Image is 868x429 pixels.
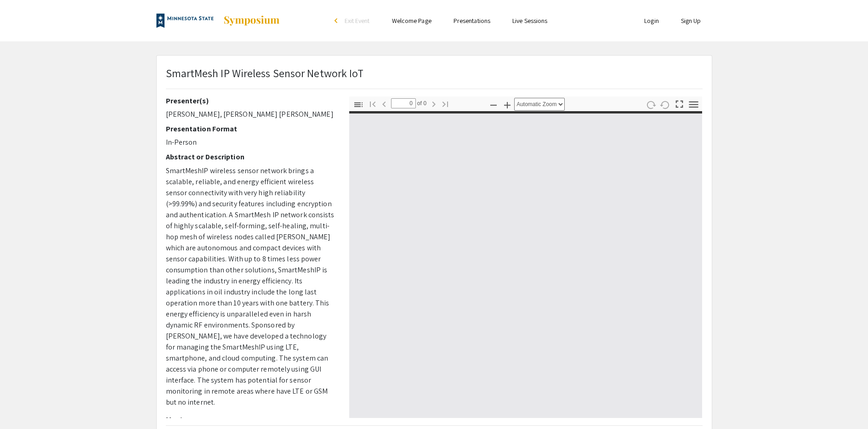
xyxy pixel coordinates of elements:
[365,97,380,110] button: Go to First Page
[392,17,431,25] a: Welcome Page
[351,98,366,111] button: Toggle Sidebar
[437,97,453,110] button: Go to Last Page
[391,98,416,108] input: Page
[499,98,515,111] button: Zoom In
[426,97,442,110] button: Next Page
[166,124,335,133] h2: Presentation Format
[512,17,547,25] a: Live Sessions
[335,18,340,23] div: arrow_back_ios
[376,97,392,110] button: Previous Page
[345,17,370,25] span: Exit Event
[454,17,490,25] a: Presentations
[156,9,214,32] img: 2023 Posters at St. Paul
[166,152,335,161] h2: Abstract or Description
[829,388,861,422] iframe: Chat
[166,137,335,148] p: In-Person
[166,65,364,81] p: SmartMesh IP Wireless Sensor Network IoT
[514,98,565,111] select: Zoom
[644,17,659,25] a: Login
[223,15,280,26] img: Symposium by ForagerOne
[486,98,501,111] button: Zoom Out
[166,96,335,105] h2: Presenter(s)
[657,98,673,111] button: Rotate Counterclockwise
[643,98,658,111] button: Rotate Clockwise
[166,415,335,424] h2: Mentor
[166,165,335,408] p: SmartMeshIP wireless sensor network brings a scalable, reliable, and energy efficient wireless se...
[671,96,687,110] button: Switch to Presentation Mode
[156,9,280,32] a: 2023 Posters at St. Paul
[686,98,701,111] button: Tools
[681,17,701,25] a: Sign Up
[166,109,335,120] p: [PERSON_NAME], [PERSON_NAME] [PERSON_NAME]
[416,98,427,108] span: of 0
